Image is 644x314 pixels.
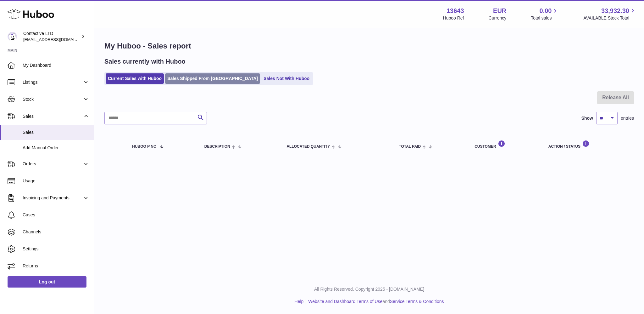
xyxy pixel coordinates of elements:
a: 0.00 Total sales [531,7,559,21]
span: Usage [23,178,89,184]
strong: EUR [493,7,506,15]
span: Total sales [531,15,559,21]
span: Add Manual Order [23,145,89,151]
span: entries [621,115,634,121]
div: Huboo Ref [443,15,464,21]
a: Log out [8,276,86,288]
div: Action / Status [548,140,628,149]
div: Contactive LTD [23,31,80,43]
a: Sales Not With Huboo [261,73,312,84]
span: Description [204,145,230,149]
strong: 13643 [447,7,464,15]
a: Help [295,299,304,304]
span: 33,932.30 [601,7,629,15]
span: Settings [23,246,89,252]
span: Stock [23,96,83,102]
p: All Rights Reserved. Copyright 2025 - [DOMAIN_NAME] [99,286,639,292]
a: Sales Shipped From [GEOGRAPHIC_DATA] [165,73,260,84]
div: Currency [489,15,507,21]
span: Listings [23,79,83,85]
label: Show [581,115,593,121]
span: Sales [23,129,89,135]
span: Channels [23,229,89,235]
span: AVAILABLE Stock Total [583,15,636,21]
span: 0.00 [540,7,552,15]
span: Cases [23,212,89,218]
span: Huboo P no [132,145,156,149]
li: and [306,299,444,305]
span: Returns [23,263,89,269]
span: [EMAIL_ADDRESS][DOMAIN_NAME] [23,37,92,42]
img: soul@SOWLhome.com [8,32,17,41]
span: Invoicing and Payments [23,195,83,201]
a: Service Terms & Conditions [390,299,444,304]
span: Total paid [399,145,421,149]
h2: Sales currently with Huboo [104,57,186,66]
h1: My Huboo - Sales report [104,41,634,51]
div: Customer [475,140,536,149]
span: ALLOCATED Quantity [286,145,330,149]
a: Website and Dashboard Terms of Use [308,299,382,304]
a: 33,932.30 AVAILABLE Stock Total [583,7,636,21]
a: Current Sales with Huboo [106,73,164,84]
span: My Dashboard [23,62,89,68]
span: Sales [23,113,83,119]
span: Orders [23,161,83,167]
